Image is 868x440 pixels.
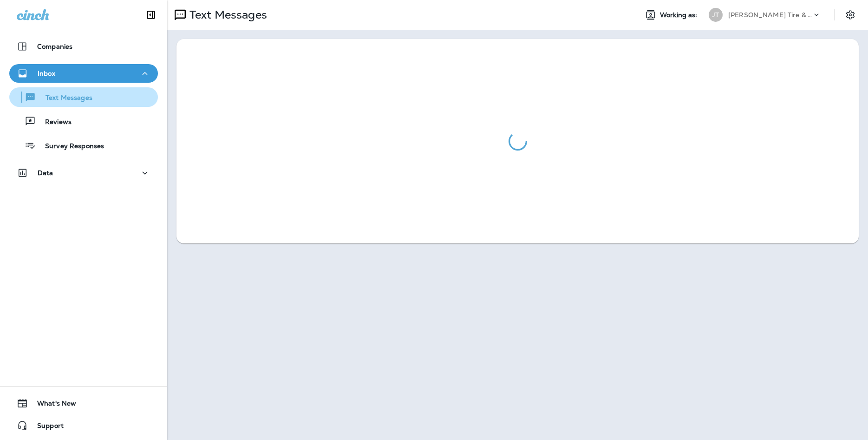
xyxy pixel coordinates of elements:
[9,112,158,131] button: Reviews
[9,87,158,107] button: Text Messages
[660,11,699,19] span: Working as:
[36,94,92,103] p: Text Messages
[38,169,53,177] p: Data
[9,37,158,56] button: Companies
[9,136,158,155] button: Survey Responses
[36,118,72,127] p: Reviews
[36,142,104,151] p: Survey Responses
[28,422,64,433] span: Support
[9,164,158,182] button: Data
[709,8,723,22] div: JT
[842,7,859,23] button: Settings
[37,43,72,50] p: Companies
[9,394,158,413] button: What's New
[138,6,164,24] button: Collapse Sidebar
[28,400,76,411] span: What's New
[186,8,267,22] p: Text Messages
[728,11,812,19] p: [PERSON_NAME] Tire & Auto
[9,64,158,83] button: Inbox
[9,416,158,435] button: Support
[38,70,55,77] p: Inbox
